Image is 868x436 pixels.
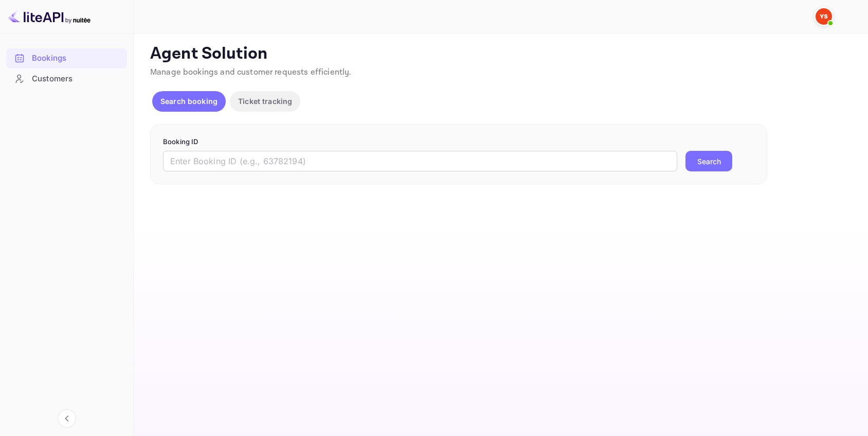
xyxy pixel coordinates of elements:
button: Search [685,151,732,171]
p: Ticket tracking [238,96,292,107]
a: Bookings [6,48,127,67]
div: Customers [32,73,122,85]
span: Manage bookings and customer requests efficiently. [150,67,352,78]
p: Agent Solution [150,44,849,64]
a: Customers [6,69,127,88]
p: Search booking [160,96,218,107]
input: Enter Booking ID (e.g., 63782194) [163,151,677,171]
div: Bookings [32,53,122,64]
button: Collapse navigation [58,409,76,428]
p: Booking ID [163,137,754,147]
div: Bookings [6,48,127,68]
div: Customers [6,69,127,89]
img: Yandex Support [816,8,832,25]
img: LiteAPI logo [8,8,91,25]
